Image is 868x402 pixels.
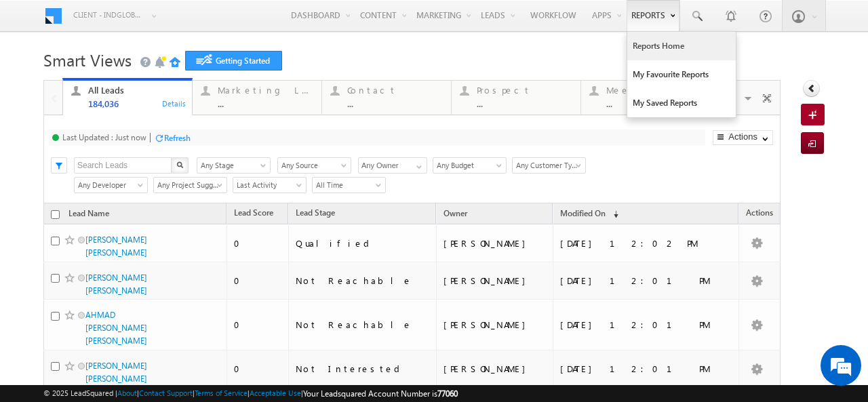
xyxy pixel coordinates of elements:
[73,8,144,22] span: Client - indglobal1 (77060)
[443,275,547,287] div: [PERSON_NAME]
[627,89,736,117] a: My Saved Reports
[560,208,606,218] span: Modified On
[739,205,780,223] span: Actions
[197,157,271,174] a: Any Stage
[278,159,347,172] span: Any Source
[85,361,147,384] a: [PERSON_NAME] [PERSON_NAME]
[560,319,733,331] div: [DATE] 12:01 PM
[313,179,381,191] span: All Time
[234,319,282,331] div: 0
[192,81,322,115] a: Marketing Leads...
[154,179,222,191] span: Any Project Suggested
[433,159,502,172] span: Any Budget
[513,159,581,172] span: Any Customer Type
[234,207,273,218] span: Lead Score
[43,49,132,71] span: Smart Views
[477,98,573,108] div: ...
[117,388,137,397] a: About
[62,78,193,116] a: All Leads184,036Details
[74,157,172,174] input: Search Leads
[234,275,282,287] div: 0
[437,388,458,399] span: 77060
[296,363,431,375] div: Not Interested
[88,85,184,96] div: All Leads
[277,157,351,174] a: Any Source
[560,275,733,287] div: [DATE] 12:01 PM
[433,157,505,174] div: Budget Filter
[218,85,314,96] div: Marketing Leads
[164,133,191,143] div: Refresh
[62,132,146,142] div: Last Updated : Just now
[88,98,184,108] div: 184,036
[296,275,431,287] div: Not Reachable
[234,363,282,375] div: 0
[443,237,547,249] div: [PERSON_NAME]
[197,159,266,172] span: Any Stage
[606,85,703,96] div: Meeting
[451,81,581,115] a: Prospect...
[303,388,458,399] span: Your Leadsquared Account Number is
[443,319,547,331] div: [PERSON_NAME]
[713,130,773,145] button: Actions
[358,157,426,174] div: Owner Filter
[74,177,148,193] a: Any Developer
[51,210,60,219] input: Check all records
[277,157,351,174] div: Lead Source Filter
[606,98,703,108] div: ...
[176,161,183,168] img: Search
[560,237,733,249] div: [DATE] 12:02 PM
[312,177,386,193] a: All Time
[153,177,227,193] a: Any Project Suggested
[580,81,711,115] a: Meeting...
[250,388,301,397] a: Acceptable Use
[608,209,618,220] span: (sorted descending)
[233,179,302,191] span: Last Activity
[227,205,280,223] a: Lead Score
[234,237,282,249] div: 0
[233,177,307,193] a: Last Activity
[185,51,282,71] a: Getting Started
[433,157,507,174] a: Any Budget
[512,157,586,174] a: Any Customer Type
[289,205,342,223] a: Lead Stage
[296,207,335,218] span: Lead Stage
[85,235,147,258] a: [PERSON_NAME] [PERSON_NAME]
[627,60,736,89] a: My Favourite Reports
[62,206,116,224] a: Lead Name
[347,85,443,96] div: Contact
[74,176,146,193] div: Developer Filter
[560,363,733,375] div: [DATE] 12:01 PM
[347,98,443,108] div: ...
[161,97,187,109] div: Details
[512,157,585,174] div: Customer Type Filter
[443,363,547,375] div: [PERSON_NAME]
[75,179,143,191] span: Any Developer
[139,388,193,397] a: Contact Support
[477,85,573,96] div: Prospect
[43,387,458,400] span: © 2025 LeadSquared | | | | |
[627,32,736,60] a: Reports Home
[358,157,427,174] input: Type to Search
[553,205,625,223] a: Modified On (sorted descending)
[195,388,248,397] a: Terms of Service
[85,273,147,296] a: [PERSON_NAME] [PERSON_NAME]
[218,98,314,108] div: ...
[443,208,467,218] span: Owner
[197,157,271,174] div: Lead Stage Filter
[153,176,226,193] div: Project Suggested Filter
[296,237,431,249] div: Qualified
[85,310,147,346] a: AHMAD [PERSON_NAME] [PERSON_NAME]
[296,319,431,331] div: Not Reachable
[321,81,452,115] a: Contact...
[409,158,426,172] a: Show All Items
